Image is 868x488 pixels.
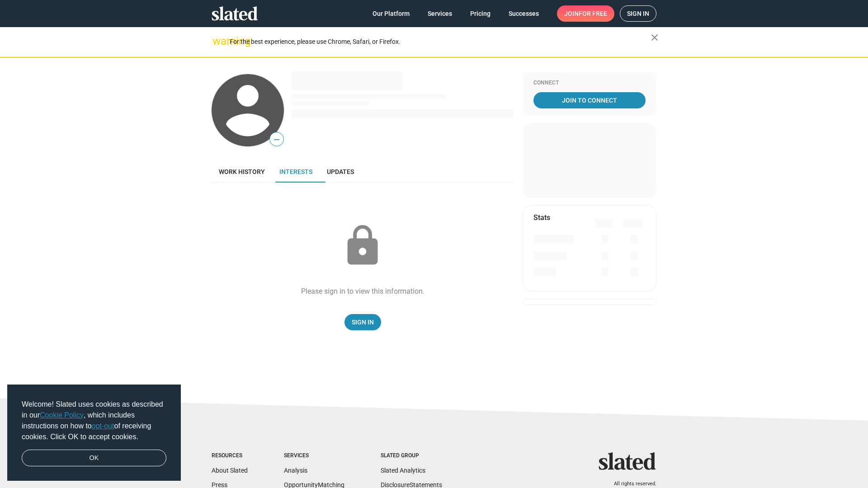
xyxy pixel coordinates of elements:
mat-icon: warning [212,36,223,47]
div: For the best experience, please use Chrome, Safari, or Firefox. [230,36,651,48]
a: Cookie Policy [40,411,84,419]
a: Sign in [620,5,656,22]
span: Welcome! Slated uses cookies as described in our , which includes instructions on how to of recei... [22,399,166,442]
span: Services [428,5,452,22]
a: Joinfor free [557,5,614,22]
span: — [270,134,283,145]
div: Resources [212,452,248,460]
span: Join [564,5,607,22]
div: cookieconsent [7,385,181,481]
a: Services [420,5,459,22]
a: dismiss cookie message [22,450,166,467]
a: Slated Analytics [381,467,425,474]
span: Join To Connect [535,92,644,108]
a: About Slated [212,467,248,474]
a: Interests [272,161,320,183]
span: Sign in [627,6,649,21]
span: Work history [219,168,265,175]
span: Pricing [470,5,491,22]
a: Pricing [463,5,498,22]
div: Slated Group [381,452,442,460]
a: Sign In [344,314,381,330]
mat-card-title: Stats [533,213,550,222]
a: Updates [320,161,361,183]
a: Our Platform [365,5,417,22]
span: Updates [327,168,354,175]
a: Successes [501,5,546,22]
mat-icon: lock [340,223,385,268]
span: for free [579,5,607,22]
mat-icon: close [649,32,660,43]
a: Analysis [284,467,307,474]
span: Our Platform [373,5,410,22]
a: opt-out [92,422,114,430]
div: Services [284,452,344,460]
span: Successes [509,5,539,22]
span: Sign In [352,314,374,330]
span: Interests [279,168,312,175]
div: Please sign in to view this information. [301,286,425,296]
a: Join To Connect [533,92,646,108]
div: Connect [533,80,646,87]
a: Work history [212,161,272,183]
